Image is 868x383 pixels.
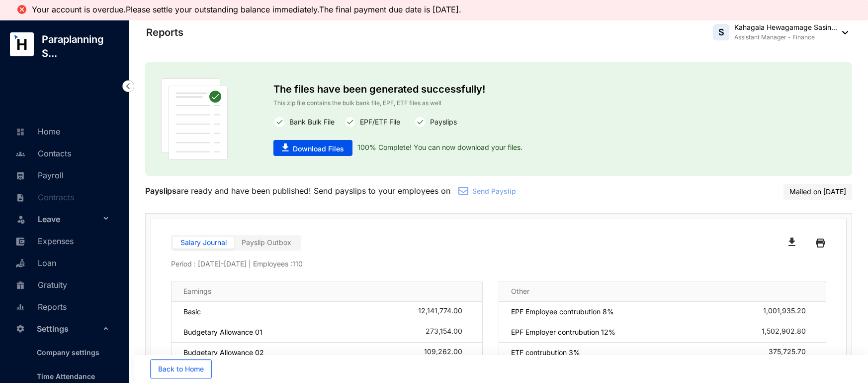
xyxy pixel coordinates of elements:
[511,286,529,296] p: Other
[158,364,204,374] span: Back to Home
[763,307,814,317] div: 1,001,935.20
[16,303,25,312] img: report-unselected.e6a6b4230fc7da01f883.svg
[8,120,117,142] li: Home
[8,164,117,186] li: Payroll
[16,281,25,290] img: gratuity-unselected.a8c340787eea3cf492d7.svg
[816,235,825,251] img: black-printer.ae25802fba4fa849f9fa1ebd19a7ed0d.svg
[122,80,134,92] img: nav-icon-left.19a07721e4dec06a274f6d07517f07b7.svg
[837,31,848,34] img: dropdown-black.8e83cc76930a90b1a4fdb6d089b7bf3a.svg
[769,348,814,358] div: 375,725.70
[13,236,74,246] a: Expenses
[161,78,228,160] img: publish-paper.61dc310b45d86ac63453e08fbc6f32f2.svg
[8,252,117,273] li: Loan
[13,127,60,136] a: Home
[145,185,450,197] p: are ready and have been published! Send payslips to your employees on
[37,319,100,339] span: Settings
[8,295,117,317] li: Reports
[293,144,344,154] span: Download Files
[8,142,117,164] li: Contacts
[171,259,826,269] p: Period : [DATE] - [DATE] | Employees : 110
[16,128,25,136] img: home-unselected.a29eae3204392db15eaf.svg
[13,148,71,158] a: Contacts
[183,348,264,358] p: Budgetary Allowance 02
[32,5,466,14] li: Your account is overdue.Please settle your outstanding balance immediately.The final payment due ...
[146,25,183,39] p: Reports
[29,348,99,357] a: Company settings
[285,116,335,128] p: Bank Bulk File
[34,32,129,60] p: Paraplanning S...
[150,359,212,379] button: Back to Home
[8,186,117,208] li: Contracts
[16,324,25,333] img: settings-unselected.1febfda315e6e19643a1.svg
[8,273,117,295] li: Gratuity
[789,187,846,197] p: Mailed on [DATE]
[29,372,95,381] a: Time Attendance
[511,307,614,317] p: EPF Employee contrubution 8%
[16,214,26,224] img: leave-unselected.2934df6273408c3f84d9.svg
[13,280,67,290] a: Gratuity
[13,192,74,202] a: Contracts
[16,193,25,202] img: contract-unselected.99e2b2107c0a7dd48938.svg
[450,184,524,200] button: Send Payslip
[16,171,25,180] img: payroll-unselected.b590312f920e76f0c668.svg
[145,185,176,197] p: Payslips
[424,348,470,358] div: 109,262.00
[734,32,837,42] p: Assistant Manager - Finance
[273,140,352,156] button: Download Files
[511,348,580,358] p: ETF contrubution 3%
[13,302,67,312] a: Reports
[183,286,211,296] p: Earnings
[273,116,285,128] img: white-round-correct.82fe2cc7c780f4a5f5076f0407303cee.svg
[344,116,356,128] img: white-round-correct.82fe2cc7c780f4a5f5076f0407303cee.svg
[183,307,201,317] p: Basic
[13,258,56,268] a: Loan
[718,28,724,37] span: S
[511,327,615,337] p: EPF Employer contrubution 12%
[426,327,470,337] div: 273,154.00
[16,237,25,246] img: expense-unselected.2edcf0507c847f3e9e96.svg
[273,98,611,108] p: This zip file contains the bulk bank file, EPF, ETF files as well
[352,140,522,156] p: 100% Complete! You can now download your files.
[8,230,117,252] li: Expenses
[183,327,262,337] p: Budgetary Allowance 01
[418,307,470,317] div: 12,141,774.00
[734,22,837,32] p: Kahagala Hewagamage Sasin...
[16,3,28,15] img: alert-icon-error.ae2eb8c10aa5e3dc951a89517520af3a.svg
[16,149,25,158] img: people-unselected.118708e94b43a90eceab.svg
[242,238,291,247] span: Payslip Outbox
[414,116,426,128] img: white-round-correct.82fe2cc7c780f4a5f5076f0407303cee.svg
[762,327,814,337] div: 1,502,902.80
[273,78,611,98] p: The files have been generated successfully!
[16,259,25,268] img: loan-unselected.d74d20a04637f2d15ab5.svg
[788,238,795,246] img: black-download.65125d1489207c3b344388237fee996b.svg
[356,116,400,128] p: EPF/ETF File
[426,116,457,128] p: Payslips
[180,238,227,247] span: Salary Journal
[38,209,100,229] span: Leave
[13,170,64,180] a: Payroll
